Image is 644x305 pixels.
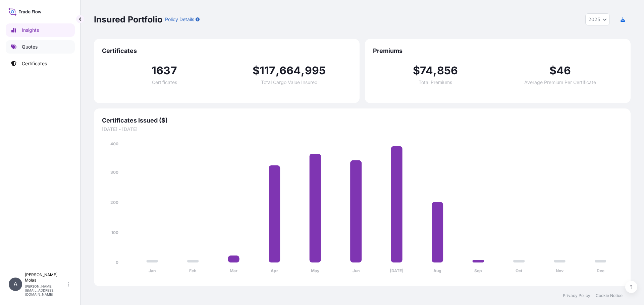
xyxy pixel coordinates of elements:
tspan: Oct [516,268,523,273]
tspan: Aug [433,268,441,273]
span: Certificates [102,47,352,55]
p: Insights [22,27,39,33]
tspan: 200 [110,200,118,205]
span: Total Premiums [419,80,452,85]
span: 1637 [152,65,177,76]
p: Quotes [22,44,38,50]
tspan: Mar [230,268,237,273]
span: 74 [420,65,433,76]
span: $ [253,65,260,76]
p: Insured Portfolio [94,14,162,25]
button: Year Selector [585,13,610,25]
span: Average Premium Per Certificate [524,80,596,85]
span: Certificates [152,80,177,85]
p: [PERSON_NAME][EMAIL_ADDRESS][DOMAIN_NAME] [25,284,66,296]
p: Certificates [22,60,47,67]
a: Insights [6,23,75,37]
span: 856 [437,65,458,76]
span: Total Cargo Value Insured [261,80,318,85]
tspan: 0 [116,260,118,265]
span: 46 [556,65,571,76]
tspan: 400 [110,141,118,146]
span: , [276,65,279,76]
span: , [433,65,437,76]
p: Policy Details [165,16,194,23]
tspan: 300 [110,170,118,175]
tspan: Dec [597,268,604,273]
a: Privacy Policy [563,293,590,298]
tspan: Jan [149,268,156,273]
span: A [13,281,17,288]
span: 117 [260,65,276,76]
tspan: Jun [353,268,360,273]
tspan: Feb [189,268,197,273]
span: 664 [279,65,301,76]
tspan: 100 [111,230,118,235]
span: $ [549,65,556,76]
a: Certificates [6,57,75,70]
tspan: Apr [271,268,278,273]
tspan: Sep [474,268,482,273]
tspan: [DATE] [390,268,404,273]
span: $ [413,65,420,76]
tspan: May [311,268,320,273]
span: Certificates Issued ($) [102,117,623,125]
a: Quotes [6,40,75,54]
span: 2025 [588,16,600,23]
span: [DATE] - [DATE] [102,126,623,133]
a: Cookie Notice [596,293,623,298]
p: [PERSON_NAME] Molas [25,272,66,283]
span: , [301,65,305,76]
tspan: Nov [556,268,564,273]
span: 995 [305,65,326,76]
span: Premiums [373,47,623,55]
